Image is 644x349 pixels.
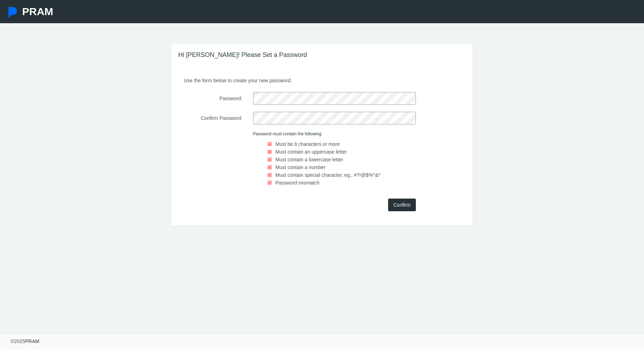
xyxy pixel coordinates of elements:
label: Password: [173,92,248,105]
h6: Password must contain the following: [253,131,416,136]
span: PRAM [22,6,53,17]
input: Confirm [388,199,416,211]
span: Must be 8 characters or more [276,141,340,147]
span: Must contain an uppercase letter [276,149,347,155]
img: Pram Partner [7,7,18,18]
span: Must contain a lowercase letter [276,157,343,162]
span: Password mismatch [276,180,320,186]
span: Must contain a number [276,164,326,170]
h3: Hi [PERSON_NAME]! Please Set a Password [172,44,472,66]
span: Must contain special character, eg., #?!@$%^&* [276,172,381,178]
div: © 2025 [11,337,39,345]
label: Confirm Password: [173,112,248,124]
p: Use the form below to create your new password. [179,74,465,84]
a: PRAM [25,338,39,344]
